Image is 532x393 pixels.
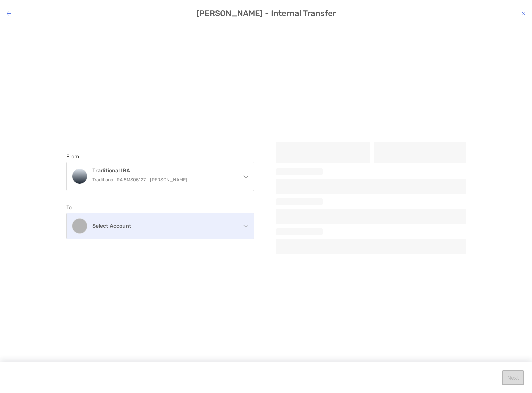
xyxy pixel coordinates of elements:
[92,167,236,174] h4: Traditional IRA
[72,169,87,184] img: Traditional IRA
[66,153,79,160] label: From
[92,223,236,229] h4: Select account
[66,204,72,211] label: To
[92,176,236,184] p: Traditional IRA 8MS05127 - [PERSON_NAME]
